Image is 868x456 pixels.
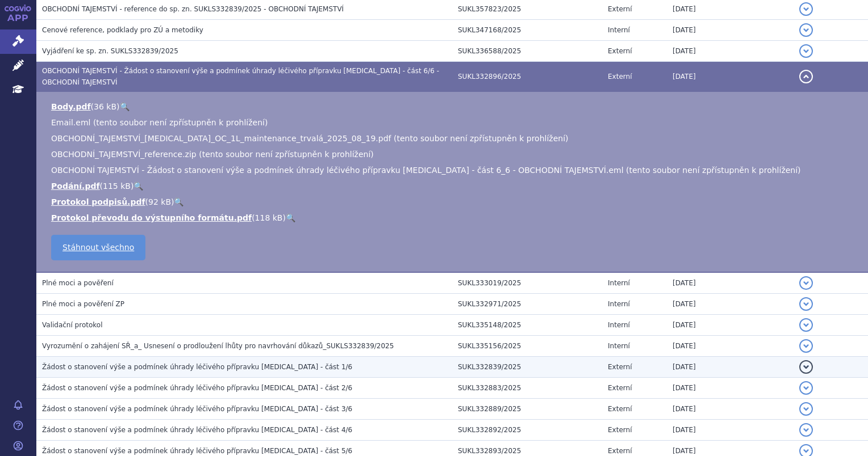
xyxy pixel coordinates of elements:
[667,41,794,62] td: [DATE]
[42,5,344,13] span: OBCHODNÍ TAJEMSTVÍ - reference do sp. zn. SUKLS332839/2025 - OBCHODNÍ TAJEMSTVÍ
[51,166,801,175] span: OBCHODNÍ TAJEMSTVÍ - Žádost o stanovení výše a podmínek úhrady léčivého přípravku [MEDICAL_DATA] ...
[51,101,857,112] li: ( )
[103,181,131,191] span: 115 kB
[799,70,813,83] button: detail
[608,5,632,13] span: Externí
[667,315,794,336] td: [DATE]
[799,360,813,374] button: detail
[452,62,602,92] td: SUKL332896/2025
[51,102,91,111] a: Body.pdf
[42,321,103,329] span: Validační protokol
[608,384,632,392] span: Externí
[42,279,114,287] span: Plné moci a pověření
[42,26,203,34] span: Cenové reference, podklady pro ZÚ a metodiky
[452,420,602,441] td: SUKL332892/2025
[608,26,630,34] span: Interní
[667,336,794,357] td: [DATE]
[452,378,602,399] td: SUKL332883/2025
[51,235,145,260] a: Stáhnout všechno
[148,197,171,206] span: 92 kB
[51,118,268,127] span: Email.eml (tento soubor není zpřístupněn k prohlížení)
[452,357,602,378] td: SUKL332839/2025
[799,23,813,37] button: detail
[42,447,352,455] span: Žádost o stanovení výše a podmínek úhrady léčivého přípravku Zejula - část 5/6
[667,272,794,294] td: [DATE]
[667,357,794,378] td: [DATE]
[120,102,130,111] a: 🔍
[799,2,813,16] button: detail
[608,363,632,371] span: Externí
[452,315,602,336] td: SUKL335148/2025
[667,399,794,420] td: [DATE]
[608,405,632,413] span: Externí
[452,272,602,294] td: SUKL333019/2025
[667,62,794,92] td: [DATE]
[255,213,283,222] span: 118 kB
[608,447,632,455] span: Externí
[452,399,602,420] td: SUKL332889/2025
[452,336,602,357] td: SUKL335156/2025
[799,276,813,290] button: detail
[799,297,813,311] button: detail
[51,180,857,192] li: ( )
[42,384,352,392] span: Žádost o stanovení výše a podmínek úhrady léčivého přípravku Zejula - část 2/6
[608,73,632,81] span: Externí
[51,134,569,143] span: OBCHODNÍ_TAJEMSTVÍ_[MEDICAL_DATA]_OC_1L_maintenance_trvalá_2025_08_19.pdf (tento soubor není zpří...
[452,20,602,41] td: SUKL347168/2025
[94,102,116,111] span: 36 kB
[799,318,813,332] button: detail
[51,213,252,222] a: Protokol převodu do výstupního formátu.pdf
[42,67,439,86] span: OBCHODNÍ TAJEMSTVÍ - Žádost o stanovení výše a podmínek úhrady léčivého přípravku Zejula - část 6...
[42,47,178,55] span: Vyjádření ke sp. zn. SUKLS332839/2025
[667,378,794,399] td: [DATE]
[42,300,124,308] span: Plné moci a pověření ZP
[51,150,374,159] span: OBCHODNÍ_TAJEMSTVÍ_reference.zip (tento soubor není zpřístupněn k prohlížení)
[608,321,630,329] span: Interní
[133,181,143,191] a: 🔍
[667,20,794,41] td: [DATE]
[608,279,630,287] span: Interní
[42,363,352,371] span: Žádost o stanovení výše a podmínek úhrady léčivého přípravku Zejula - část 1/6
[608,47,632,55] span: Externí
[799,402,813,416] button: detail
[799,423,813,437] button: detail
[51,196,857,208] li: ( )
[42,405,352,413] span: Žádost o stanovení výše a podmínek úhrady léčivého přípravku Zejula - část 3/6
[608,342,630,350] span: Interní
[608,426,632,434] span: Externí
[51,212,857,223] li: ( )
[799,339,813,353] button: detail
[452,41,602,62] td: SUKL336588/2025
[174,197,183,206] a: 🔍
[51,181,100,191] a: Podání.pdf
[42,426,352,434] span: Žádost o stanovení výše a podmínek úhrady léčivého přípravku Zejula - část 4/6
[667,294,794,315] td: [DATE]
[51,197,145,206] a: Protokol podpisů.pdf
[799,44,813,58] button: detail
[608,300,630,308] span: Interní
[799,381,813,395] button: detail
[286,213,295,222] a: 🔍
[667,420,794,441] td: [DATE]
[452,294,602,315] td: SUKL332971/2025
[42,342,394,350] span: Vyrozumění o zahájení SŘ_a_ Usnesení o prodloužení lhůty pro navrhování důkazů_SUKLS332839/2025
